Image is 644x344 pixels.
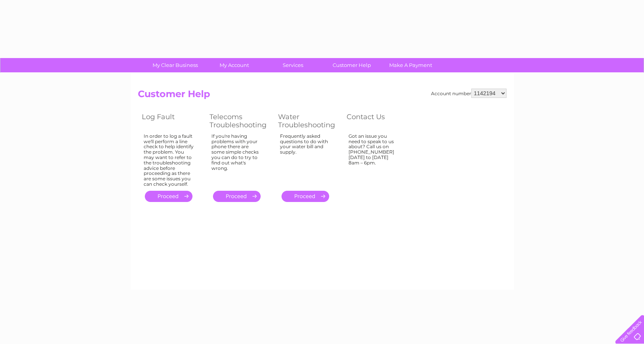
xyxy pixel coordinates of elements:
a: . [145,191,192,202]
a: My Clear Business [143,58,207,72]
a: . [213,191,261,202]
a: My Account [202,58,266,72]
th: Telecoms Troubleshooting [206,111,274,131]
div: If you're having problems with your phone there are some simple checks you can do to try to find ... [211,133,263,184]
a: Services [261,58,325,72]
div: Got an issue you need to speak to us about? Call us on [PHONE_NUMBER] [DATE] to [DATE] 8am – 6pm. [349,133,399,184]
th: Contact Us [343,111,410,131]
th: Water Troubleshooting [274,111,343,131]
div: Frequently asked questions to do with your water bill and supply. [280,133,331,184]
div: In order to log a fault we'll perform a line check to help identify the problem. You may want to ... [144,133,194,187]
div: Account number [431,89,507,98]
h2: Customer Help [138,89,507,103]
a: Customer Help [320,58,384,72]
th: Log Fault [138,111,206,131]
a: . [282,191,329,202]
a: Make A Payment [379,58,443,72]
